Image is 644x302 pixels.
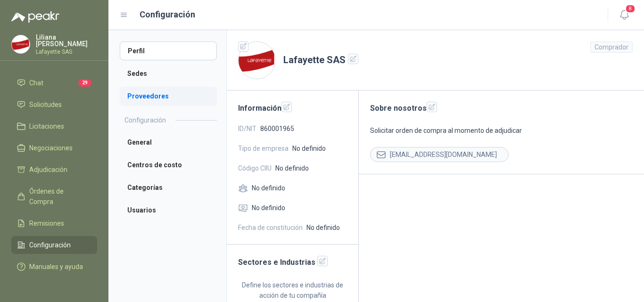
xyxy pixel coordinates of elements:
[275,163,309,173] span: No definido
[590,41,633,53] div: Comprador
[11,214,97,232] a: Remisiones
[140,8,195,21] h1: Configuración
[29,186,88,207] span: Órdenes de Compra
[29,240,71,250] span: Configuración
[11,96,97,114] a: Solicitudes
[370,125,633,136] p: Solicitar orden de compra al momento de adjudicar
[306,222,340,233] span: No definido
[120,133,217,152] a: General
[29,261,83,272] span: Manuales y ayuda
[238,163,272,173] span: Código CIIU
[29,218,64,229] span: Remisiones
[78,79,91,87] span: 29
[29,121,64,131] span: Licitaciones
[29,143,73,153] span: Negociaciones
[239,42,275,79] img: Company Logo
[120,64,217,83] a: Sedes
[120,178,217,197] a: Categorías
[238,280,347,301] p: Define los sectores e industrias de acción de tu compañía
[238,123,256,134] span: ID/NIT
[120,201,217,220] a: Usuarios
[252,203,285,213] span: No definido
[252,183,285,193] span: No definido
[11,117,97,135] a: Licitaciones
[36,34,97,47] p: Liliana [PERSON_NAME]
[238,222,303,233] span: Fecha de constitución
[29,164,67,175] span: Adjudicación
[11,182,97,211] a: Órdenes de Compra
[11,236,97,254] a: Configuración
[370,102,633,114] h2: Sobre nosotros
[11,139,97,157] a: Negociaciones
[11,161,97,179] a: Adjudicación
[11,11,59,23] img: Logo peakr
[11,74,97,92] a: Chat29
[36,49,97,55] p: Lafayette SAS
[370,147,509,162] div: [EMAIL_ADDRESS][DOMAIN_NAME]
[616,7,633,24] button: 8
[238,256,347,268] h2: Sectores e Industrias
[283,53,358,67] h1: Lafayette SAS
[120,41,217,60] a: Perfil
[120,87,217,106] a: Proveedores
[12,35,30,53] img: Company Logo
[29,99,62,110] span: Solicitudes
[625,4,636,13] span: 8
[292,143,326,154] span: No definido
[29,78,43,88] span: Chat
[120,155,217,174] a: Centros de costo
[124,115,166,125] h2: Configuración
[238,102,347,114] h2: Información
[260,123,294,134] span: 860001965
[11,258,97,276] a: Manuales y ayuda
[238,143,289,154] span: Tipo de empresa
